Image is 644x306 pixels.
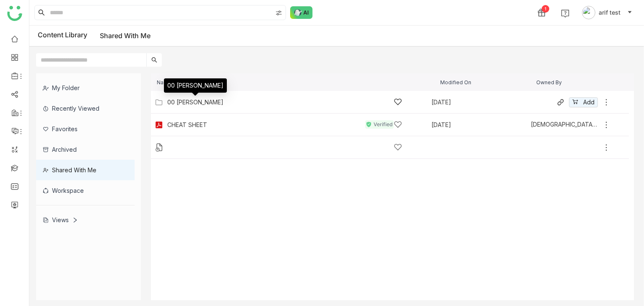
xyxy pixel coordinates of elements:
img: ask-buddy-normal.svg [290,6,313,19]
div: Content Library [38,31,151,41]
div: 00 [PERSON_NAME] [164,78,227,93]
span: Add [583,98,595,107]
img: help.svg [561,9,569,18]
img: 684a9b06de261c4b36a3cf65 [519,121,527,129]
img: verified.svg [366,122,371,127]
span: arif test [599,8,621,17]
div: Archived [36,139,135,160]
img: logo [7,6,22,21]
div: Shared with me [36,160,135,180]
img: search-type.svg [275,10,282,16]
a: Shared With Me [100,31,151,40]
div: Verified [365,120,394,129]
img: pdf.svg [155,121,163,129]
button: Add [569,97,598,107]
img: Folder [155,98,163,106]
div: Views [43,216,78,223]
div: [DATE] [431,122,519,128]
div: [DEMOGRAPHIC_DATA][PERSON_NAME] [519,121,598,129]
button: arif test [580,6,634,19]
div: Favorites [36,119,135,139]
span: Modified On [440,80,471,85]
span: Name [153,80,180,85]
a: 00 [PERSON_NAME] [167,99,223,106]
div: [DATE] [431,99,519,105]
a: CHEAT SHEET [167,122,207,128]
img: avatar [582,6,595,19]
div: Recently Viewed [36,98,135,119]
span: Owned By [536,80,562,85]
div: My Folder [36,78,135,98]
div: Workspace [36,180,135,201]
div: 1 [542,5,549,13]
img: unsupported.svg [155,143,163,152]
